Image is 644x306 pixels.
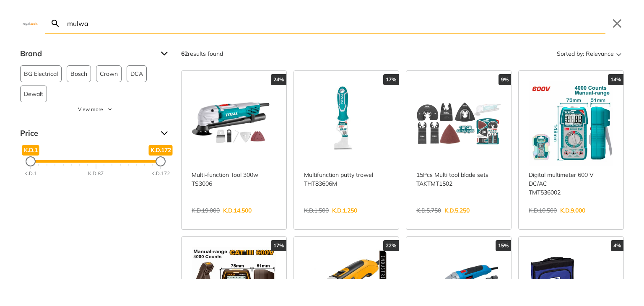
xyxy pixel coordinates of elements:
[20,21,40,25] img: Close
[127,65,147,82] button: DCA
[67,65,91,82] button: Bosch
[26,156,36,166] div: Minimum Price
[611,240,623,251] div: 4%
[499,74,511,85] div: 9%
[24,86,43,102] span: Dewalt
[65,13,605,33] input: Search…
[20,65,62,82] button: BG Electrical
[24,66,58,82] span: BG Electrical
[78,106,103,113] span: View more
[156,156,166,166] div: Maximum Price
[88,170,104,177] div: K.D.87
[50,18,60,29] svg: Search
[608,74,623,85] div: 14%
[96,65,122,82] button: Crown
[181,47,223,60] div: results found
[24,170,37,177] div: K.D.1
[383,240,399,251] div: 22%
[586,47,614,60] span: Relevance
[20,127,154,140] span: Price
[20,47,154,60] span: Brand
[130,66,143,82] span: DCA
[181,50,188,57] strong: 62
[383,74,399,85] div: 17%
[151,170,170,177] div: K.D.172
[70,66,87,82] span: Bosch
[271,74,286,85] div: 24%
[20,106,171,113] button: View more
[20,86,47,102] button: Dewalt
[610,17,624,30] button: Close
[271,240,286,251] div: 17%
[555,47,624,60] button: Sorted by:Relevance Sort
[496,240,511,251] div: 15%
[614,49,624,59] svg: Sort
[100,66,118,82] span: Crown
